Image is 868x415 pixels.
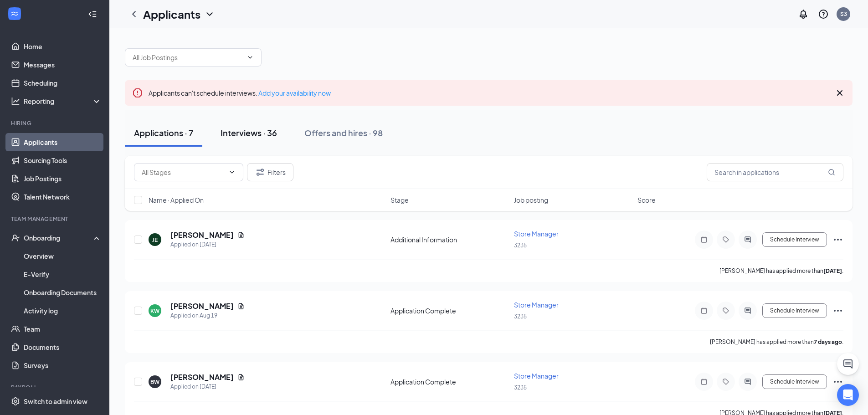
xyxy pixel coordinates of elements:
[258,89,331,97] a: Add your availability now
[170,372,234,382] h5: [PERSON_NAME]
[762,303,827,318] button: Schedule Interview
[24,56,102,74] a: Messages
[24,302,102,320] a: Activity log
[11,97,20,106] svg: Analysis
[699,378,709,385] svg: Note
[742,236,753,243] svg: ActiveChat
[390,195,409,205] span: Stage
[837,384,859,406] div: Open Intercom Messenger
[170,382,245,391] div: Applied on [DATE]
[24,37,102,56] a: Home
[762,374,827,389] button: Schedule Interview
[814,338,842,345] b: 7 days ago
[842,359,853,369] svg: ChatActive
[134,127,193,138] div: Applications · 7
[828,169,835,176] svg: MagnifyingGlass
[742,307,753,314] svg: ActiveChat
[832,305,843,316] svg: Ellipses
[152,236,158,244] div: JE
[514,242,527,249] span: 3235
[514,384,527,391] span: 3235
[142,167,225,177] input: All Stages
[707,163,843,181] input: Search in applications
[170,240,245,249] div: Applied on [DATE]
[832,376,843,387] svg: Ellipses
[237,302,245,310] svg: Document
[11,215,100,223] div: Team Management
[24,233,94,242] div: Onboarding
[24,320,102,338] a: Team
[720,307,731,314] svg: Tag
[699,236,709,243] svg: Note
[24,133,102,151] a: Applicants
[237,374,245,381] svg: Document
[304,127,383,138] div: Offers and hires · 98
[798,9,809,20] svg: Notifications
[24,247,102,265] a: Overview
[88,10,97,19] svg: Collapse
[221,127,277,138] div: Interviews · 36
[150,378,159,386] div: BW
[840,10,847,18] div: S3
[24,283,102,302] a: Onboarding Documents
[11,397,20,406] svg: Settings
[24,74,102,92] a: Scheduling
[133,52,243,62] input: All Job Postings
[720,236,731,243] svg: Tag
[514,372,559,380] span: Store Manager
[637,195,656,205] span: Score
[720,378,731,385] svg: Tag
[132,87,143,98] svg: Error
[228,169,236,176] svg: ChevronDown
[150,307,159,315] div: KW
[818,9,829,20] svg: QuestionInfo
[11,384,100,391] div: Payroll
[24,188,102,206] a: Talent Network
[24,397,87,406] div: Switch to admin view
[149,89,331,97] span: Applicants can't schedule interviews.
[514,230,559,238] span: Store Manager
[255,167,266,178] svg: Filter
[823,267,842,274] b: [DATE]
[247,163,293,181] button: Filter Filters
[24,338,102,356] a: Documents
[204,9,215,20] svg: ChevronDown
[149,195,204,205] span: Name · Applied On
[390,377,508,386] div: Application Complete
[762,232,827,247] button: Schedule Interview
[832,234,843,245] svg: Ellipses
[11,119,100,127] div: Hiring
[514,195,548,205] span: Job posting
[128,9,139,20] svg: ChevronLeft
[699,307,709,314] svg: Note
[247,54,254,61] svg: ChevronDown
[837,353,859,375] button: ChatActive
[170,301,234,311] h5: [PERSON_NAME]
[24,169,102,188] a: Job Postings
[170,230,234,240] h5: [PERSON_NAME]
[742,378,753,385] svg: ActiveChat
[237,231,245,239] svg: Document
[143,6,200,22] h1: Applicants
[514,313,527,320] span: 3235
[710,338,843,346] p: [PERSON_NAME] has applied more than .
[24,151,102,169] a: Sourcing Tools
[24,97,102,106] div: Reporting
[834,87,845,98] svg: Cross
[24,265,102,283] a: E-Verify
[514,301,559,309] span: Store Manager
[390,235,508,244] div: Additional Information
[170,311,245,320] div: Applied on Aug 19
[11,233,20,242] svg: UserCheck
[719,267,843,275] p: [PERSON_NAME] has applied more than .
[24,356,102,374] a: Surveys
[10,9,19,18] svg: WorkstreamLogo
[390,306,508,315] div: Application Complete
